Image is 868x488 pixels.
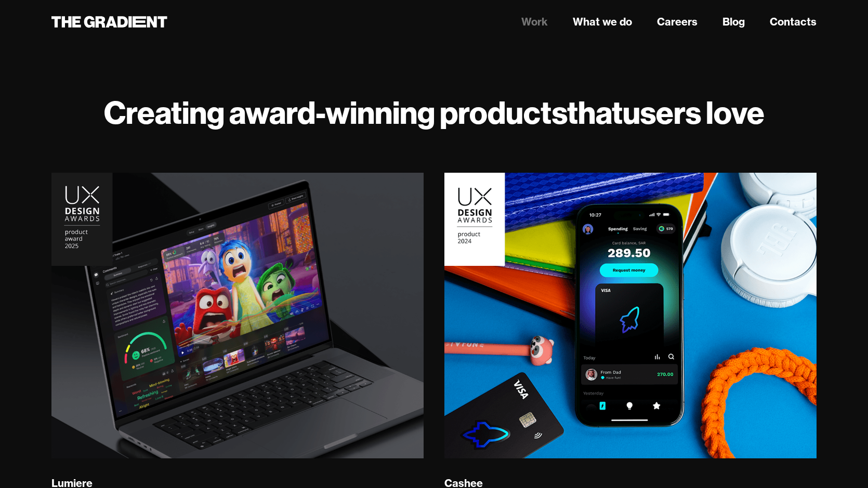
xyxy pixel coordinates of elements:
h1: Creating award-winning products users love [51,94,817,131]
a: Blog [722,14,745,30]
a: What we do [573,14,632,30]
a: Work [521,14,548,30]
a: Careers [657,14,698,30]
a: Contacts [770,14,817,30]
strong: that [567,93,623,132]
